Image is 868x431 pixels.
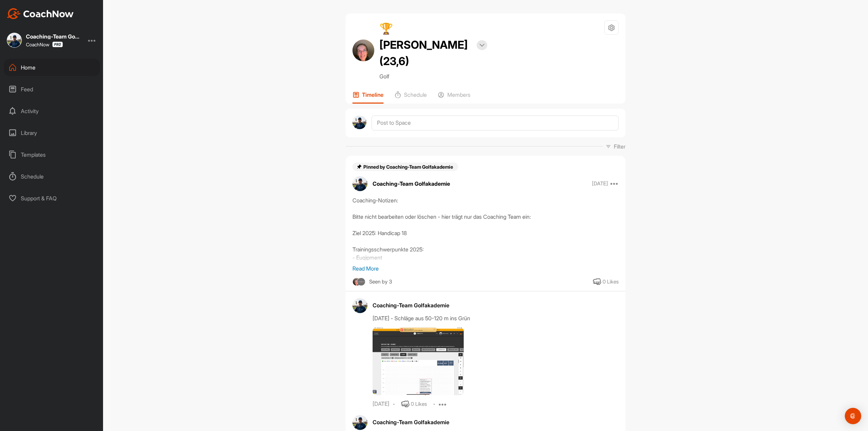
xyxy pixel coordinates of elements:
[614,142,625,151] p: Filter
[352,278,361,286] img: square_21a8955c46f6345e79b892bb0d440da5.jpg
[52,42,63,47] img: CoachNow Pro
[363,164,454,170] span: Pinned by Coaching-Team Golfakademie
[362,91,384,98] p: Timeline
[379,72,487,80] p: Golf
[603,278,619,286] div: 0 Likes
[357,164,362,169] img: pin
[373,314,619,322] div: [DATE] - Schläge aus 50-120 m ins Grün
[373,180,450,188] p: Coaching-Team Golfakademie
[26,42,63,47] div: CoachNow
[352,415,367,430] img: avatar
[592,180,608,187] p: [DATE]
[369,278,392,286] div: Seen by 3
[352,264,619,273] p: Read More
[357,278,365,286] img: square_87480ad1996db3f95417b017d398971a.jpg
[352,40,374,61] img: avatar
[404,91,427,98] p: Schedule
[4,103,100,120] div: Activity
[4,168,100,185] div: Schedule
[479,44,484,47] img: arrow-down
[845,408,861,424] div: Open Intercom Messenger
[373,301,619,309] div: Coaching-Team Golfakademie
[352,176,367,191] img: avatar
[373,401,389,407] div: [DATE]
[379,20,472,70] h2: 🏆 [PERSON_NAME] (23,6)
[352,196,619,264] div: Coaching-Notizen: Bitte nicht bearbeiten oder löschen - hier trägt nur das Coaching Team ein: Zie...
[4,59,100,76] div: Home
[447,91,471,98] p: Members
[4,190,100,207] div: Support & FAQ
[7,8,74,19] img: CoachNow
[4,146,100,163] div: Templates
[4,81,100,98] div: Feed
[373,418,619,426] div: Coaching-Team Golfakademie
[26,34,81,39] div: Coaching-Team Golfakademie
[411,400,427,408] div: 0 Likes
[4,124,100,141] div: Library
[373,327,464,395] img: media
[7,33,22,48] img: square_76f96ec4196c1962453f0fa417d3756b.jpg
[352,116,366,129] img: avatar
[352,298,367,313] img: avatar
